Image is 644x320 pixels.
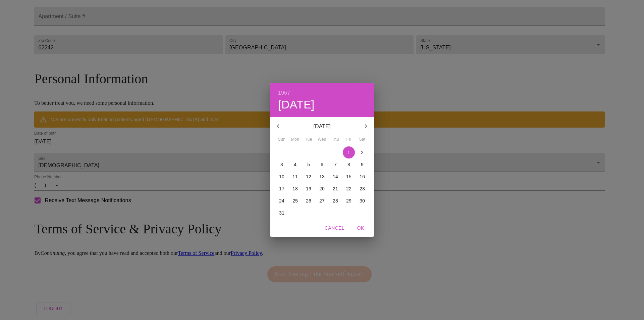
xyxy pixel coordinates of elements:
[356,195,368,207] button: 30
[329,183,341,195] button: 21
[316,183,328,195] button: 20
[303,195,315,207] button: 26
[333,185,338,192] p: 21
[343,146,355,158] button: 1
[346,197,352,204] p: 29
[276,158,288,171] button: 3
[356,158,368,171] button: 9
[319,173,325,180] p: 13
[343,136,355,143] span: Fri
[343,158,355,171] button: 8
[279,185,284,192] p: 17
[316,195,328,207] button: 27
[361,161,364,168] p: 9
[316,171,328,183] button: 13
[278,88,290,98] button: 1967
[343,195,355,207] button: 29
[279,173,284,180] p: 10
[289,158,301,171] button: 4
[316,158,328,171] button: 6
[319,197,325,204] p: 27
[322,222,347,234] button: Cancel
[279,210,284,216] p: 31
[276,183,288,195] button: 17
[306,173,311,180] p: 12
[350,222,371,234] button: OK
[280,161,283,168] p: 3
[360,197,365,204] p: 30
[321,161,323,168] p: 6
[303,183,315,195] button: 19
[278,98,315,112] button: [DATE]
[361,149,364,156] p: 2
[292,173,298,180] p: 11
[303,171,315,183] button: 12
[343,183,355,195] button: 22
[329,158,341,171] button: 7
[346,173,352,180] p: 15
[346,185,352,192] p: 22
[343,171,355,183] button: 15
[292,185,298,192] p: 18
[294,161,297,168] p: 4
[356,146,368,158] button: 2
[289,195,301,207] button: 25
[303,136,315,143] span: Tue
[356,136,368,143] span: Sat
[307,161,310,168] p: 5
[289,171,301,183] button: 11
[334,161,337,168] p: 7
[360,173,365,180] p: 16
[333,197,338,204] p: 28
[279,197,284,204] p: 24
[306,197,311,204] p: 26
[306,185,311,192] p: 19
[289,136,301,143] span: Mon
[292,197,298,204] p: 25
[329,171,341,183] button: 14
[356,183,368,195] button: 23
[356,171,368,183] button: 16
[353,224,369,232] span: OK
[276,136,288,143] span: Sun
[286,123,358,131] p: [DATE]
[360,185,365,192] p: 23
[289,183,301,195] button: 18
[276,195,288,207] button: 24
[347,149,350,156] p: 1
[276,207,288,219] button: 31
[329,136,341,143] span: Thu
[276,171,288,183] button: 10
[325,224,344,232] span: Cancel
[333,173,338,180] p: 14
[303,158,315,171] button: 5
[329,195,341,207] button: 28
[347,161,350,168] p: 8
[319,185,325,192] p: 20
[316,136,328,143] span: Wed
